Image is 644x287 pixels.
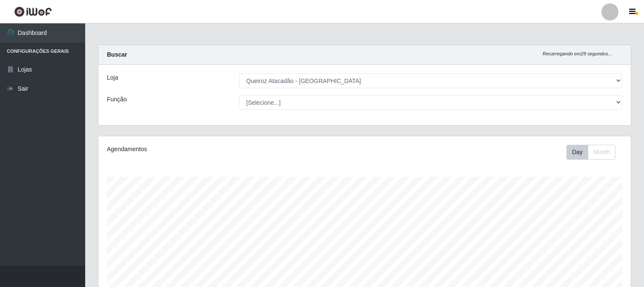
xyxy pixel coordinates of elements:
button: Day [566,145,588,160]
button: Month [588,145,615,160]
div: Agendamentos [107,145,314,154]
label: Loja [107,73,118,82]
div: Toolbar with button groups [566,145,622,160]
img: CoreUI Logo [14,6,52,17]
label: Função [107,95,127,104]
i: Recarregando em 29 segundos... [543,51,612,56]
div: First group [566,145,615,160]
strong: Buscar [107,51,127,58]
